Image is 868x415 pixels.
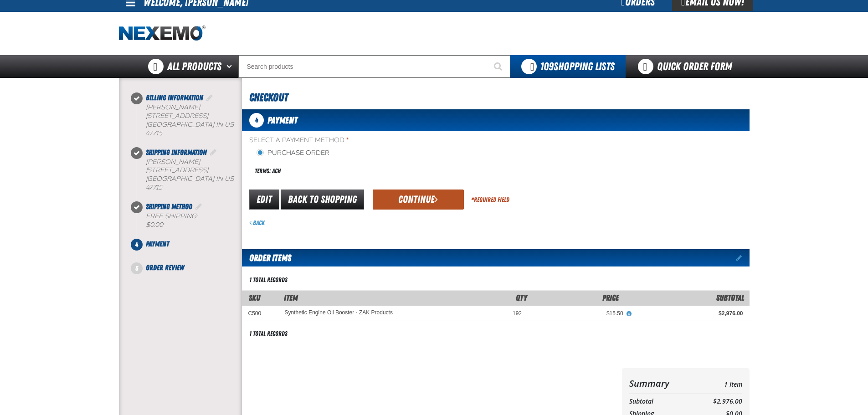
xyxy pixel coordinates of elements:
img: Nexemo logo [119,26,205,41]
span: Qty [516,293,527,302]
button: Open All Products pages [223,55,238,78]
span: Item [284,293,298,302]
button: Start Searching [488,55,510,78]
a: Edit Shipping Method [194,202,203,211]
label: Purchase Order [257,149,329,158]
li: Order Review. Step 5 of 5. Not Completed [137,262,242,273]
a: Edit Shipping Information [209,148,218,157]
bdo: 47715 [146,184,162,191]
span: [STREET_ADDRESS] [146,166,208,174]
th: Summary [629,375,688,391]
span: Order Review [146,263,184,272]
th: Subtotal [629,395,688,408]
span: Shipping Information [146,148,207,157]
a: Home [119,26,205,41]
a: Synthetic Engine Oil Booster - ZAK Products [285,310,393,316]
a: Edit items [736,255,750,261]
input: Search [238,55,510,78]
strong: $0.00 [146,221,163,229]
td: $2,976.00 [688,395,742,408]
span: Payment [146,240,169,248]
li: Payment. Step 4 of 5. Not Completed [137,239,242,262]
a: Edit Billing Information [205,93,214,102]
span: IN [216,175,223,183]
strong: 109 [540,60,554,73]
div: 1 total records [249,276,288,284]
span: 4 [249,113,264,128]
span: [GEOGRAPHIC_DATA] [146,175,214,183]
li: Shipping Method. Step 3 of 5. Completed [137,201,242,239]
span: Select a Payment Method [249,136,496,145]
span: [PERSON_NAME] [146,103,200,111]
div: $2,976.00 [636,310,743,317]
a: Back [249,219,265,226]
span: Price [602,293,619,302]
span: Shopping Lists [540,60,615,73]
span: 192 [513,310,522,317]
span: US [225,175,234,183]
button: You have 109 Shopping Lists. Open to view details [510,55,626,78]
div: Required Field [471,195,509,204]
td: 1 Item [688,375,742,391]
h2: Order Items [242,249,291,266]
td: C500 [242,306,278,321]
span: Checkout [249,91,288,104]
span: IN [216,121,223,128]
span: [GEOGRAPHIC_DATA] [146,121,214,128]
div: Terms: ACH [249,161,496,181]
span: Subtotal [716,293,744,302]
li: Shipping Information. Step 2 of 5. Completed [137,147,242,202]
a: SKU [249,293,260,302]
a: Quick Order Form [626,55,749,78]
span: 4 [131,239,143,251]
span: [PERSON_NAME] [146,158,200,166]
span: Billing Information [146,93,203,102]
nav: Checkout steps. Current step is Payment. Step 4 of 5 [130,92,242,273]
span: [STREET_ADDRESS] [146,112,208,120]
span: US [225,121,234,128]
button: View All Prices for Synthetic Engine Oil Booster - ZAK Products [623,310,635,318]
div: $15.50 [534,310,623,317]
div: 1 total records [249,329,288,338]
span: Payment [267,115,298,126]
a: Back to Shopping [281,190,364,210]
bdo: 47715 [146,129,162,137]
button: Continue [373,190,464,210]
li: Billing Information. Step 1 of 5. Completed [137,92,242,147]
span: All Products [167,58,221,75]
span: 5 [131,262,143,274]
div: Free Shipping: [146,212,242,230]
span: Shipping Method [146,202,192,211]
a: Edit [249,190,279,210]
input: Purchase Order [257,149,264,156]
